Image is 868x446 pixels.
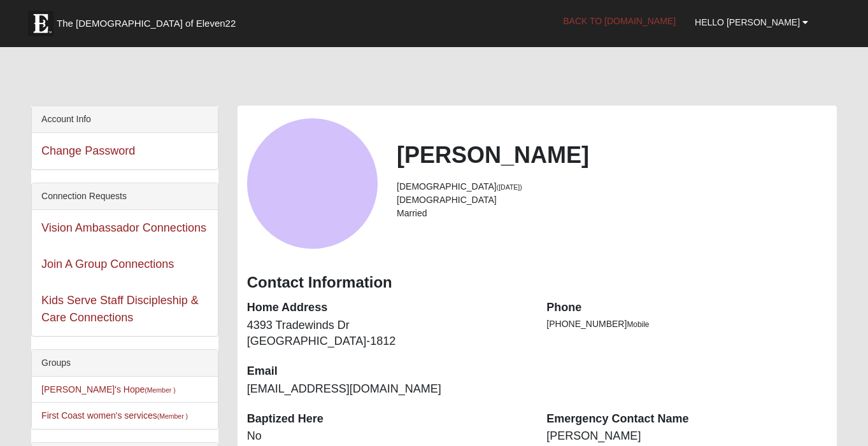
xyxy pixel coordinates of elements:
a: Join A Group Connections [41,258,174,270]
span: Hello [PERSON_NAME] [695,17,800,27]
dd: [PERSON_NAME] [546,428,827,445]
div: Groups [32,350,218,377]
a: Vision Ambassador Connections [41,221,206,234]
dt: Phone [546,300,827,316]
dt: Baptized Here [247,411,528,428]
small: (Member ) [157,412,188,420]
a: The [DEMOGRAPHIC_DATA] of Eleven22 [22,4,276,36]
a: View Fullsize Photo [247,118,378,249]
h3: Contact Information [247,274,827,292]
a: [PERSON_NAME]'s Hope(Member ) [41,384,176,394]
div: Connection Requests [32,183,218,210]
span: The [DEMOGRAPHIC_DATA] of Eleven22 [57,17,236,30]
span: Mobile [627,320,649,329]
a: Change Password [41,144,135,157]
small: (Member ) [145,386,175,394]
img: Eleven22 logo [28,11,53,36]
dt: Email [247,363,528,380]
li: [DEMOGRAPHIC_DATA] [397,180,827,193]
li: [DEMOGRAPHIC_DATA] [397,193,827,207]
dd: No [247,428,528,445]
li: Married [397,207,827,220]
a: Back to [DOMAIN_NAME] [553,5,685,37]
a: Hello [PERSON_NAME] [685,6,818,38]
dd: [EMAIL_ADDRESS][DOMAIN_NAME] [247,381,528,398]
li: [PHONE_NUMBER] [546,317,827,331]
a: Kids Serve Staff Discipleship & Care Connections [41,294,199,324]
h2: [PERSON_NAME] [397,141,827,169]
dd: 4393 Tradewinds Dr [GEOGRAPHIC_DATA]-1812 [247,317,528,350]
dt: Emergency Contact Name [546,411,827,428]
div: Account Info [32,106,218,133]
small: ([DATE]) [497,183,522,191]
dt: Home Address [247,300,528,316]
a: First Coast women's services(Member ) [41,410,188,421]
